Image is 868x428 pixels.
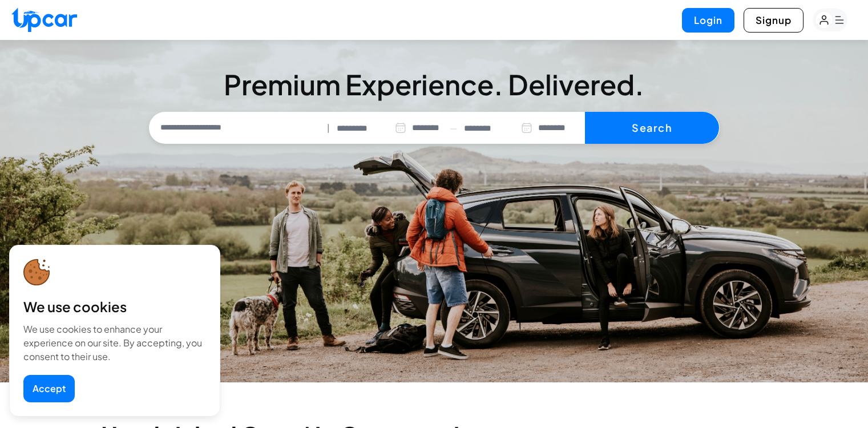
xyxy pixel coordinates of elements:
div: We use cookies [23,297,206,316]
button: Login [682,8,734,33]
img: Upcar Logo [11,7,77,32]
span: — [450,122,457,135]
span: | [327,122,330,135]
button: Accept [23,375,75,402]
button: Signup [744,8,804,33]
img: cookie-icon.svg [23,259,50,286]
h3: Premium Experience. Delivered. [149,71,720,98]
div: We use cookies to enhance your experience on our site. By accepting, you consent to their use. [23,322,206,364]
button: Search [585,112,719,144]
